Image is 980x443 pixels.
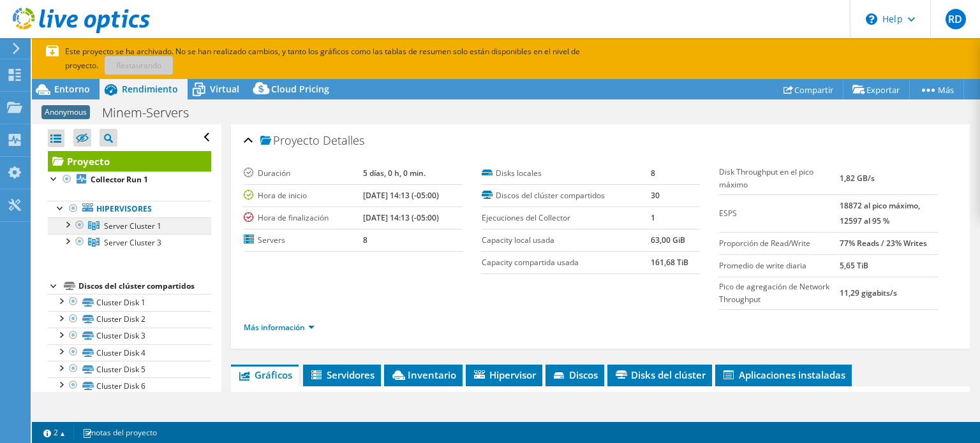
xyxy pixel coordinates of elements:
[482,212,651,224] label: Ejecuciones del Collector
[73,425,166,440] a: notas del proyecto
[840,173,875,184] b: 1,82 GB/s
[482,189,651,202] label: Discos del clúster compartidos
[482,234,651,247] label: Capacity local usada
[840,238,927,249] b: 77% Reads / 23% Writes
[34,425,74,440] a: 2
[104,221,161,231] span: Server Cluster 1
[48,361,211,377] a: Cluster Disk 5
[244,212,363,224] label: Hora de finalización
[719,207,840,220] label: ESPS
[840,200,920,226] b: 18872 al pico máximo, 12597 al 95 %
[843,80,910,99] a: Exportar
[840,260,868,271] b: 5,65 TiB
[48,171,211,188] a: Collector Run 1
[363,235,367,245] b: 8
[48,294,211,310] a: Cluster Disk 1
[260,134,320,147] span: Proyecto
[614,368,706,381] span: Disks del clúster
[244,189,363,202] label: Hora de inicio
[104,237,161,248] span: Server Cluster 3
[271,83,329,95] span: Cloud Pricing
[651,190,660,201] b: 30
[48,311,211,328] a: Cluster Disk 2
[719,280,840,306] label: Pico de agregación de Network Throughput
[54,83,90,95] span: Entorno
[482,167,651,180] label: Disks locales
[244,234,363,247] label: Servers
[909,80,964,99] a: Más
[48,377,211,394] a: Cluster Disk 6
[774,80,843,99] a: Compartir
[48,151,211,171] a: Proyecto
[363,190,439,201] b: [DATE] 14:13 (-05:00)
[472,368,536,381] span: Hipervisor
[210,83,239,95] span: Virtual
[46,45,671,73] p: Este proyecto se ha archivado. No se han realizado cambios, y tanto los gráficos como las tablas ...
[237,368,292,381] span: Gráficos
[91,174,148,185] b: Collector Run 1
[323,133,364,148] span: Detalles
[651,212,655,223] b: 1
[309,368,375,381] span: Servidores
[122,83,178,95] span: Rendimiento
[48,217,211,234] a: Server Cluster 1
[840,287,897,298] b: 11,29 gigabits/s
[719,237,840,250] label: Proporción de Read/Write
[363,168,426,178] b: 5 días, 0 h, 0 min.
[866,13,877,25] svg: \n
[390,368,456,381] span: Inventario
[719,166,840,191] label: Disk Throughput en el pico máximo
[552,368,598,381] span: Discos
[244,167,363,180] label: Duración
[651,168,655,178] b: 8
[722,368,845,381] span: Aplicaciones instaladas
[48,201,211,217] a: Hipervisores
[96,106,209,120] h1: Minem-Servers
[78,279,211,294] div: Discos del clúster compartidos
[651,257,688,268] b: 161,68 TiB
[41,105,90,119] span: Anonymous
[363,212,439,223] b: [DATE] 14:13 (-05:00)
[48,234,211,251] a: Server Cluster 3
[719,259,840,272] label: Promedio de write diaria
[244,322,315,333] a: Más información
[482,256,651,269] label: Capacity compartida usada
[48,328,211,344] a: Cluster Disk 3
[946,9,966,29] span: RD
[651,235,685,245] b: 63,00 GiB
[48,344,211,361] a: Cluster Disk 4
